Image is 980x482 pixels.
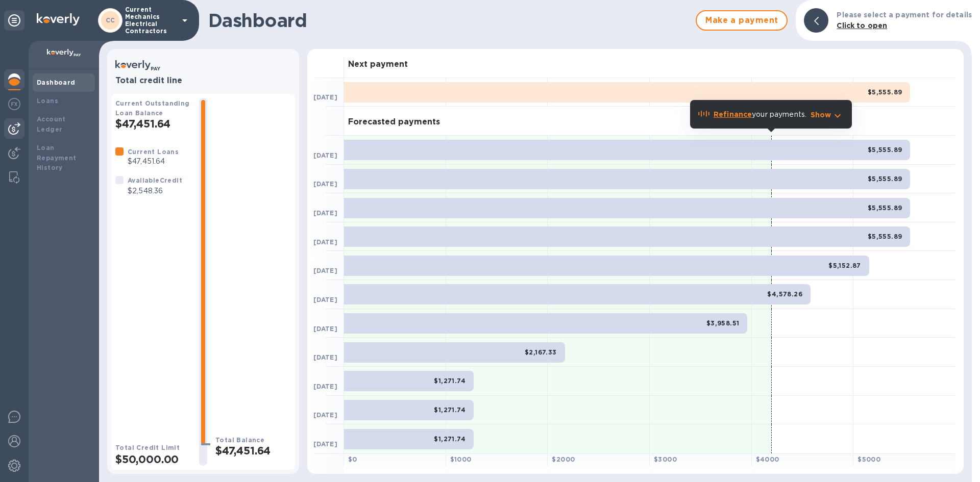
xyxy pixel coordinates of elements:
b: [DATE] [313,151,337,159]
b: $5,555.89 [868,233,902,240]
b: $4,578.26 [767,290,802,298]
p: $47,451.64 [128,156,179,167]
b: $ 1000 [450,455,472,463]
b: $2,167.33 [525,348,557,356]
b: $5,555.89 [868,175,902,183]
b: $5,152.87 [828,262,861,269]
p: $2,548.36 [128,186,182,196]
b: [DATE] [313,325,337,333]
b: [DATE] [313,267,337,274]
b: Account Ledger [37,115,66,133]
b: [DATE] [313,238,337,246]
h3: Total credit line [115,76,291,86]
b: [DATE] [313,93,337,101]
b: CC [106,16,115,24]
b: $5,555.89 [868,204,902,212]
b: $ 3000 [654,455,677,463]
h3: Forecasted payments [348,117,440,127]
b: [DATE] [313,411,337,419]
b: Current Loans [128,148,179,156]
b: [DATE] [313,296,337,303]
b: Available Credit [128,176,182,184]
b: Loan Repayment History [37,144,77,172]
b: Total Balance [215,436,264,444]
b: [DATE] [313,353,337,361]
h2: $47,451.64 [215,444,291,457]
b: $3,958.51 [706,319,740,327]
b: Please select a payment for details [837,11,972,19]
h2: $47,451.64 [115,117,191,130]
b: $1,271.74 [434,377,465,385]
button: Make a payment [696,10,788,31]
h3: Next payment [348,60,408,69]
b: $5,555.89 [868,146,902,154]
b: Loans [37,97,58,105]
b: Total Credit Limit [115,444,180,451]
b: $5,555.89 [868,88,902,96]
b: [DATE] [313,383,337,390]
b: Refinance [714,110,752,118]
h2: $50,000.00 [115,453,191,466]
b: $ 2000 [552,455,575,463]
b: [DATE] [313,440,337,448]
b: [DATE] [313,180,337,188]
img: Logo [37,13,80,26]
b: Current Outstanding Loan Balance [115,99,190,117]
p: your payments. [714,109,806,120]
b: $ 0 [348,455,357,463]
b: $1,271.74 [434,435,465,443]
b: $1,271.74 [434,406,465,414]
span: Make a payment [705,14,778,27]
img: Foreign exchange [8,98,20,110]
div: Unpin categories [4,10,24,31]
h1: Dashboard [208,10,691,31]
p: Show [811,110,831,120]
b: $ 5000 [857,455,880,463]
b: [DATE] [313,209,337,217]
b: Click to open [837,21,887,30]
button: Show [811,110,844,120]
p: Current Mechanics Electrical Contractors [125,6,176,35]
b: $ 4000 [756,455,779,463]
b: Dashboard [37,79,76,86]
